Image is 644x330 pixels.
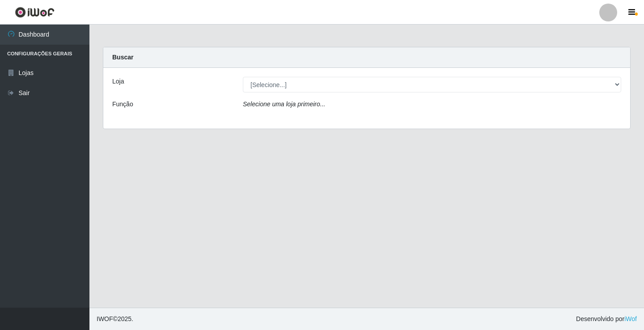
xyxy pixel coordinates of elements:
a: iWof [624,315,637,322]
span: Desenvolvido por [576,314,637,324]
span: © 2025 . [97,314,133,324]
label: Função [112,100,133,109]
label: Loja [112,77,124,86]
img: CoreUI Logo [15,7,55,18]
span: IWOF [97,315,113,322]
i: Selecione uma loja primeiro... [243,100,325,108]
strong: Buscar [112,54,133,61]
